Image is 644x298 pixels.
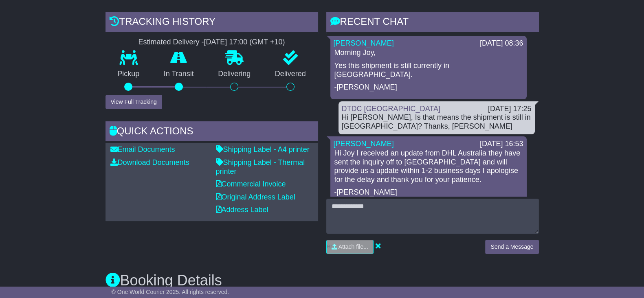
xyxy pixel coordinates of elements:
[216,145,310,153] a: Shipping Label - A4 printer
[334,188,523,197] p: -[PERSON_NAME]
[480,39,523,48] div: [DATE] 08:36
[106,70,152,79] p: Pickup
[485,240,538,254] button: Send a Message
[334,48,523,57] p: Morning Joy,
[216,180,286,188] a: Commercial Invoice
[334,39,394,47] a: [PERSON_NAME]
[216,158,305,175] a: Shipping Label - Thermal printer
[106,95,162,109] button: View Full Tracking
[152,70,206,79] p: In Transit
[334,149,523,184] p: Hi Joy I received an update from DHL Australia they have sent the inquiry off to [GEOGRAPHIC_DATA...
[342,113,532,131] div: Hi [PERSON_NAME], Is that means the shipment is still in [GEOGRAPHIC_DATA]? Thanks, [PERSON_NAME]
[216,206,268,214] a: Address Label
[110,158,189,167] a: Download Documents
[206,70,263,79] p: Delivering
[334,140,394,148] a: [PERSON_NAME]
[216,193,295,201] a: Original Address Label
[106,38,318,47] div: Estimated Delivery -
[326,12,539,34] div: RECENT CHAT
[110,145,175,153] a: Email Documents
[334,61,523,79] p: Yes this shipment is still currently in [GEOGRAPHIC_DATA].
[488,105,532,114] div: [DATE] 17:25
[112,289,229,295] span: © One World Courier 2025. All rights reserved.
[342,105,440,113] a: DTDC [GEOGRAPHIC_DATA]
[204,38,285,47] div: [DATE] 17:00 (GMT +10)
[480,140,523,149] div: [DATE] 16:53
[106,272,539,289] h3: Booking Details
[106,12,318,34] div: Tracking history
[334,83,523,92] p: -[PERSON_NAME]
[106,121,318,143] div: Quick Actions
[263,70,318,79] p: Delivered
